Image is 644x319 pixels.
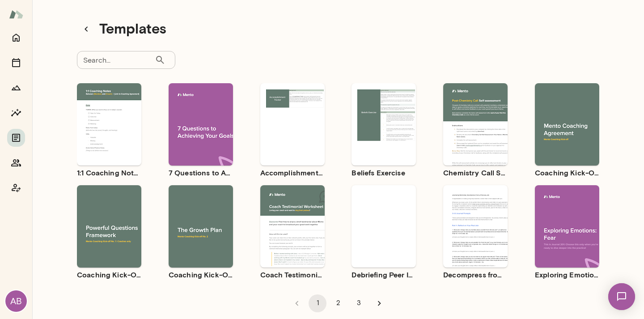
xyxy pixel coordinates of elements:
[99,20,166,38] h4: Templates
[77,167,141,178] h6: 1:1 Coaching Notes
[169,167,233,178] h6: 7 Questions to Achieving Your Goals
[287,294,390,312] nav: pagination navigation
[350,294,368,312] button: Go to page 3
[309,294,326,312] button: page 1
[7,79,25,97] button: Growth Plan
[9,6,23,23] img: Mento
[370,294,388,312] button: Go to next page
[7,179,25,197] button: Coach app
[77,287,599,312] div: pagination
[352,167,416,178] h6: Beliefs Exercise
[535,269,599,280] h6: Exploring Emotions: Fear
[443,167,508,178] h6: Chemistry Call Self-Assessment [Coaches only]
[169,269,233,280] h6: Coaching Kick-Off No. 2 | The Growth Plan
[535,167,599,178] h6: Coaching Kick-Off | Coaching Agreement
[7,154,25,172] button: Members
[7,54,25,72] button: Sessions
[352,269,416,280] h6: Debriefing Peer Insights (360 feedback) Guide
[5,290,27,312] div: AB
[260,269,325,280] h6: Coach Testimonial Worksheet
[443,269,508,280] h6: Decompress from a Job
[7,104,25,122] button: Insights
[329,294,347,312] button: Go to page 2
[77,269,141,280] h6: Coaching Kick-Off No. 1 | Powerful Questions [Coaches Only]
[7,129,25,147] button: Documents
[7,29,25,47] button: Home
[260,167,325,178] h6: Accomplishment Tracker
